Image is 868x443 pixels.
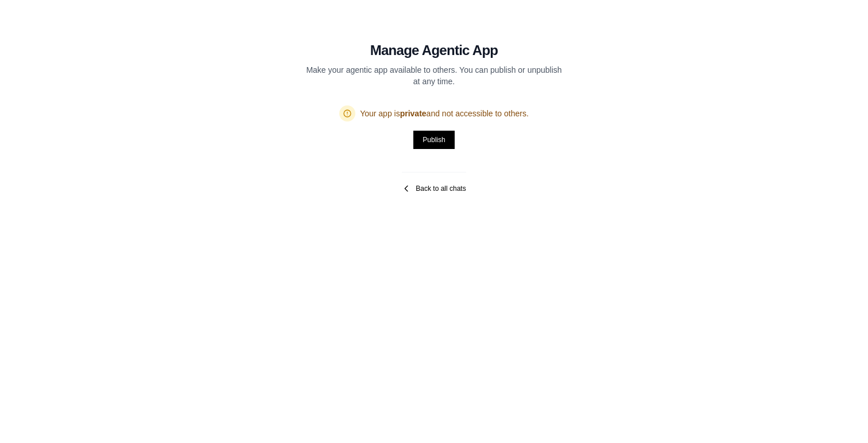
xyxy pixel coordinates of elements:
p: Make your agentic app available to others. You can publish or unpublish at any time. [305,64,563,87]
span: Your app is and not accessible to others. [360,108,529,119]
a: Back to all chats [402,184,466,193]
h1: Manage Agentic App [370,41,498,60]
span: private [400,109,427,118]
button: Publish [413,131,454,149]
